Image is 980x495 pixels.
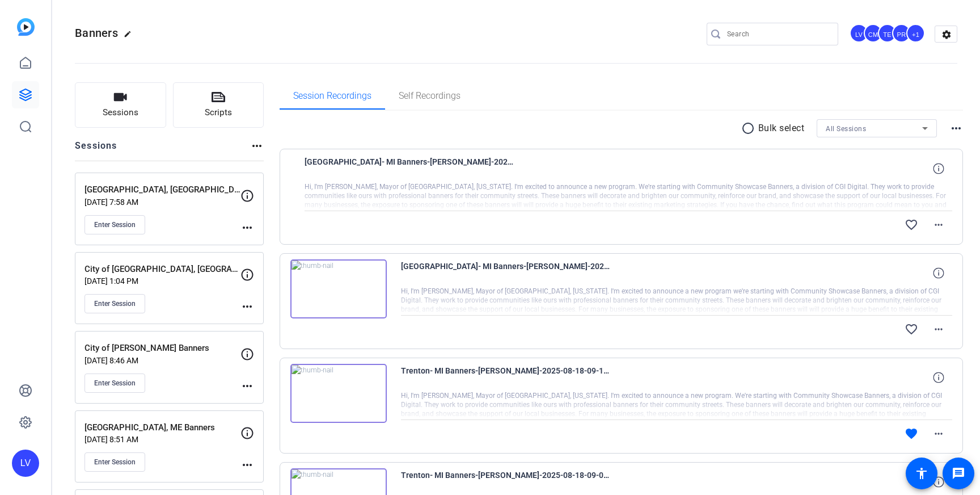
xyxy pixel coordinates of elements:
[94,299,136,308] span: Enter Session
[952,467,965,480] mat-icon: message
[850,24,869,44] ngx-avatar: Louis Voss
[240,379,254,393] mat-icon: more_horiz
[293,91,371,100] span: Session Recordings
[864,24,882,43] div: CM
[741,121,758,135] mat-icon: radio_button_unchecked
[399,91,461,100] span: Self Recordings
[915,467,928,480] mat-icon: accessibility
[85,421,240,434] p: [GEOGRAPHIC_DATA], ME Banners
[205,106,232,119] span: Scripts
[75,82,166,128] button: Sessions
[290,364,387,423] img: thumb-nail
[892,24,912,44] ngx-avatar: Prescott Rossi
[94,379,136,388] span: Enter Session
[906,24,925,43] div: +1
[85,452,145,472] button: Enter Session
[173,82,264,128] button: Scripts
[850,24,868,43] div: LV
[932,322,945,336] mat-icon: more_horiz
[905,218,918,232] mat-icon: favorite_border
[94,220,136,229] span: Enter Session
[305,155,514,182] span: [GEOGRAPHIC_DATA]- MI Banners-[PERSON_NAME]-2025-08-18-09-12-56-555-1
[949,121,963,135] mat-icon: more_horiz
[85,342,240,355] p: City of [PERSON_NAME] Banners
[85,263,240,276] p: City of [GEOGRAPHIC_DATA], [GEOGRAPHIC_DATA] Banners
[932,218,945,232] mat-icon: more_horiz
[935,26,958,43] mat-icon: settings
[401,259,611,287] span: [GEOGRAPHIC_DATA]- MI Banners-[PERSON_NAME]-2025-08-18-09-11-36-831-1
[85,215,145,234] button: Enter Session
[85,294,145,313] button: Enter Session
[85,435,240,444] p: [DATE] 8:51 AM
[864,24,884,44] ngx-avatar: Coby Maslyn
[240,221,254,234] mat-icon: more_horiz
[905,322,918,336] mat-icon: favorite_border
[85,374,145,393] button: Enter Session
[85,276,240,286] p: [DATE] 1:04 PM
[12,450,39,477] div: LV
[85,183,240,196] p: [GEOGRAPHIC_DATA], [GEOGRAPHIC_DATA] Banners
[75,139,117,161] h2: Sessions
[240,300,254,313] mat-icon: more_horiz
[85,356,240,365] p: [DATE] 8:46 AM
[85,198,240,207] p: [DATE] 7:58 AM
[892,24,911,43] div: PR
[94,458,136,467] span: Enter Session
[878,24,897,43] div: TE
[250,139,264,153] mat-icon: more_horiz
[290,259,387,318] img: thumb-nail
[905,427,918,441] mat-icon: favorite
[758,121,805,135] p: Bulk select
[240,458,254,472] mat-icon: more_horiz
[727,27,829,41] input: Search
[17,18,35,36] img: blue-gradient.svg
[124,30,137,44] mat-icon: edit
[878,24,898,44] ngx-avatar: Tim Epner
[932,427,945,441] mat-icon: more_horiz
[103,106,138,119] span: Sessions
[75,26,118,40] span: Banners
[826,125,866,133] span: All Sessions
[401,364,611,391] span: Trenton- MI Banners-[PERSON_NAME]-2025-08-18-09-10-14-247-1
